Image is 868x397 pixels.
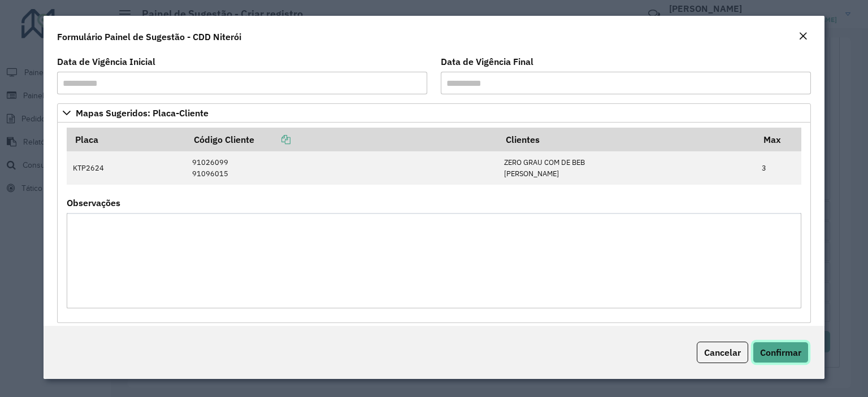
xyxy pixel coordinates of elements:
h4: Formulário Painel de Sugestão - CDD Niterói [57,30,241,43]
a: Copiar [254,134,290,145]
button: Close [795,29,811,44]
a: Mapas Sugeridos: Placa-Cliente [57,103,811,123]
label: Data de Vigência Inicial [57,55,155,68]
td: ZERO GRAU COM DE BEB [PERSON_NAME] [498,151,756,185]
th: Placa [67,128,186,151]
button: Confirmar [753,342,809,363]
button: Cancelar [697,342,748,363]
em: Fechar [798,32,808,41]
td: KTP2624 [67,151,186,185]
label: Observações [67,196,120,210]
span: Mapas Sugeridos: Placa-Cliente [76,108,209,117]
td: 3 [756,151,801,185]
span: Cancelar [704,347,741,358]
th: Clientes [498,128,756,151]
th: Max [756,128,801,151]
th: Código Cliente [186,128,498,151]
td: 91026099 91096015 [186,151,498,185]
div: Mapas Sugeridos: Placa-Cliente [57,123,811,323]
span: Confirmar [760,347,801,358]
label: Data de Vigência Final [441,55,533,68]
